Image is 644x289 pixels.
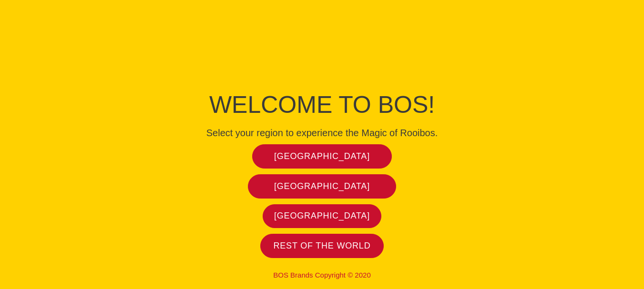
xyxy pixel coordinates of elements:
[260,234,384,258] a: Rest of the world
[274,181,370,192] span: [GEOGRAPHIC_DATA]
[248,174,396,199] a: [GEOGRAPHIC_DATA]
[108,271,537,279] p: BOS Brands Copyright © 2020
[274,151,370,162] span: [GEOGRAPHIC_DATA]
[252,144,392,169] a: [GEOGRAPHIC_DATA]
[274,240,371,251] span: Rest of the world
[274,210,370,221] span: [GEOGRAPHIC_DATA]
[108,88,537,121] h1: Welcome to BOS!
[263,204,382,229] a: [GEOGRAPHIC_DATA]
[286,6,358,78] img: Bos Brands
[108,127,537,139] h4: Select your region to experience the Magic of Rooibos.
